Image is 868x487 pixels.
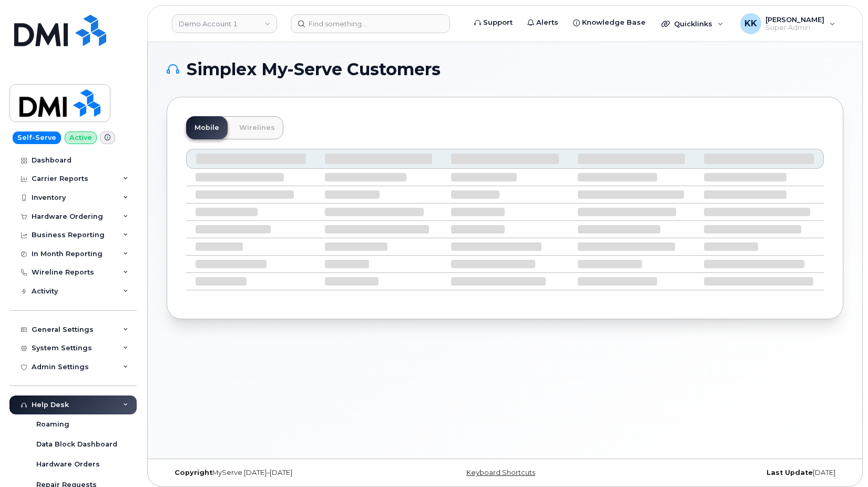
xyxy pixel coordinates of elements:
a: Keyboard Shortcuts [466,469,535,476]
div: [DATE] [618,469,843,477]
a: Mobile [186,116,228,139]
span: Simplex My-Serve Customers [187,62,441,77]
a: Wirelines [231,116,283,139]
div: MyServe [DATE]–[DATE] [167,469,392,477]
strong: Copyright [175,469,212,476]
strong: Last Update [767,469,813,476]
